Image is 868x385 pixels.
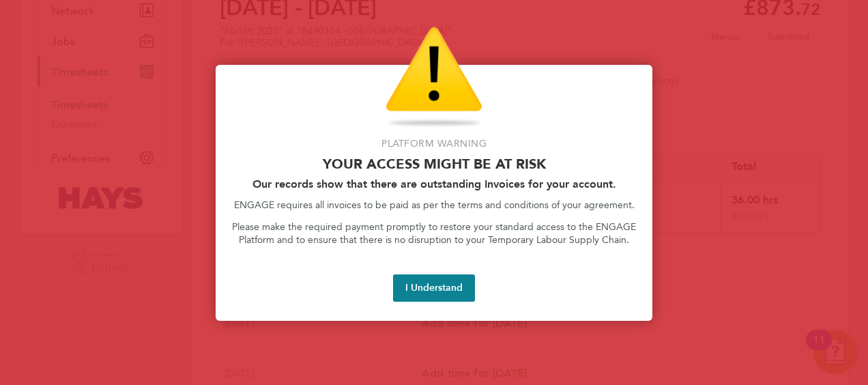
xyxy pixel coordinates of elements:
[232,177,636,190] h2: Our records show that there are outstanding Invoices for your account.
[232,137,636,151] p: Platform Warning
[232,220,636,247] p: Please make the required payment promptly to restore your standard access to the ENGAGE Platform ...
[216,65,652,321] div: Access At Risk
[386,27,482,129] img: Warning Icon
[232,156,636,172] p: Your access might be at risk
[393,274,475,302] button: I Understand
[232,199,636,212] p: ENGAGE requires all invoices to be paid as per the terms and conditions of your agreement.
